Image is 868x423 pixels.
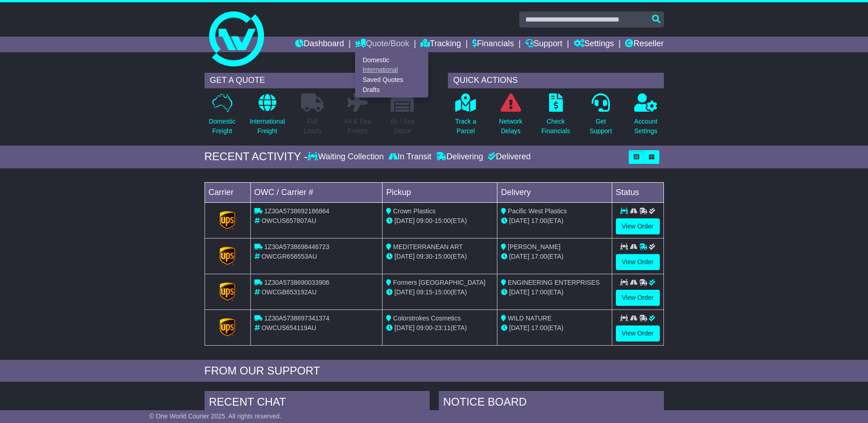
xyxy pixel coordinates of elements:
div: NOTICE BOARD [439,391,664,416]
div: - (ETA) [386,252,493,261]
span: 09:30 [416,253,432,260]
td: Status [612,182,663,202]
p: Get Support [589,117,612,136]
div: RECENT ACTIVITY - [205,150,308,163]
div: (ETA) [501,252,608,261]
span: 1Z30A5738692186864 [264,207,329,215]
div: RECENT CHAT [205,391,430,416]
a: CheckFinancials [541,93,571,141]
span: [DATE] [509,324,529,331]
p: Check Financials [541,117,570,136]
a: GetSupport [589,93,612,141]
a: Domestic [356,55,428,65]
span: 15:00 [435,217,451,224]
span: ENGINEERING ENTERPRISES [508,279,600,286]
a: InternationalFreight [249,93,286,141]
a: View Order [616,254,660,270]
span: 09:00 [416,324,432,331]
a: NetworkDelays [498,93,523,141]
span: [DATE] [509,217,529,224]
td: Carrier [205,182,250,202]
span: 09:15 [416,288,432,296]
td: OWC / Carrier # [250,182,383,202]
div: Delivering [434,152,485,162]
a: AccountSettings [634,93,658,141]
div: Quote/Book [355,52,428,98]
span: [PERSON_NAME] [508,243,561,250]
div: (ETA) [501,216,608,226]
div: Waiting Collection [307,152,386,162]
p: Account Settings [634,117,658,136]
a: Settings [574,37,614,52]
div: QUICK ACTIONS [448,73,664,88]
span: 15:00 [435,288,451,296]
span: Colorstrokes Cosmetics [393,315,461,322]
a: Track aParcel [455,93,477,141]
span: OWCUS657807AU [261,217,316,224]
span: 09:00 [416,217,432,224]
span: [DATE] [509,253,529,260]
span: 15:00 [435,253,451,260]
span: © One World Courier 2025. All rights reserved. [149,412,281,420]
a: International [356,65,428,75]
div: In Transit [386,152,434,162]
span: MEDITERRANEAN ART [393,243,463,250]
a: Support [525,37,562,52]
div: (ETA) [501,323,608,333]
a: Financials [472,37,514,52]
span: 1Z30A5738697341374 [264,315,329,322]
a: Quote/Book [355,37,409,52]
span: [DATE] [394,253,415,260]
a: Tracking [421,37,461,52]
span: Pacific West Plastics [508,207,567,215]
p: Air & Sea Freight [344,117,371,136]
span: OWCGR656553AU [261,253,317,260]
div: - (ETA) [386,323,493,333]
p: Domestic Freight [209,117,235,136]
span: Formers [GEOGRAPHIC_DATA] [393,279,485,286]
a: Drafts [356,85,428,95]
span: OWCUS654119AU [261,324,316,331]
td: Delivery [497,182,612,202]
a: View Order [616,290,660,306]
a: View Order [616,325,660,342]
td: Pickup [383,182,497,202]
a: Reseller [625,37,663,52]
img: GetCarrierServiceLogo [220,282,235,301]
p: Full Loads [301,117,324,136]
img: GetCarrierServiceLogo [220,318,235,336]
p: Track a Parcel [455,117,476,136]
span: 1Z30A5738698446723 [264,243,329,250]
span: 17:00 [531,217,547,224]
span: 17:00 [531,253,547,260]
p: Air / Sea Depot [390,117,415,136]
div: - (ETA) [386,287,493,297]
span: Crown Plastics [393,207,436,215]
img: GetCarrierServiceLogo [220,247,235,265]
div: GET A QUOTE [205,73,421,88]
a: View Order [616,218,660,234]
p: International Freight [250,117,285,136]
span: [DATE] [394,217,415,224]
div: - (ETA) [386,216,493,226]
p: Network Delays [499,117,522,136]
span: WILD NATURE [508,315,551,322]
span: [DATE] [509,288,529,296]
div: (ETA) [501,287,608,297]
a: Dashboard [295,37,344,52]
span: 23:11 [435,324,451,331]
div: FROM OUR SUPPORT [205,364,664,378]
div: Delivered [485,152,531,162]
a: DomesticFreight [208,93,236,141]
img: GetCarrierServiceLogo [220,211,235,229]
span: 17:00 [531,288,547,296]
span: 17:00 [531,324,547,331]
span: OWCGB653192AU [261,288,317,296]
span: 1Z30A5738690033906 [264,279,329,286]
span: [DATE] [394,324,415,331]
a: Saved Quotes [356,75,428,85]
span: [DATE] [394,288,415,296]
